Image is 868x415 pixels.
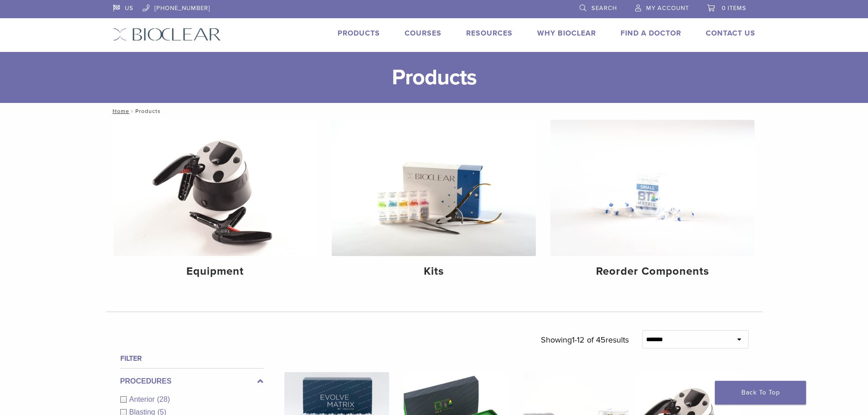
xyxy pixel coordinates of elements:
[110,108,129,114] a: Home
[339,263,529,280] h4: Kits
[706,29,755,38] a: Contact Us
[120,353,263,364] h4: Filter
[537,29,596,38] a: Why Bioclear
[129,109,135,113] span: /
[621,29,681,38] a: Find A Doctor
[572,335,606,345] span: 1-12 of 45
[715,381,806,405] a: Back To Top
[120,376,263,387] label: Procedures
[550,120,755,286] a: Reorder Components
[113,120,318,286] a: Equipment
[106,103,762,119] nav: Products
[550,120,755,256] img: Reorder Components
[466,29,513,38] a: Resources
[113,28,221,41] img: Bioclear
[646,5,689,12] span: My Account
[121,263,310,280] h4: Equipment
[129,395,157,403] span: Anterior
[591,5,617,12] span: Search
[157,395,170,403] span: (28)
[405,29,442,38] a: Courses
[558,263,747,280] h4: Reorder Components
[332,120,536,256] img: Kits
[722,5,746,12] span: 0 items
[332,120,536,286] a: Kits
[113,120,318,256] img: Equipment
[541,330,629,349] p: Showing results
[338,29,380,38] a: Products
